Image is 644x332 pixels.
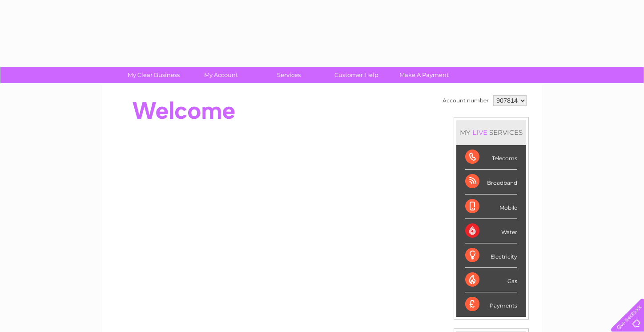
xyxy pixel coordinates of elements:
a: Make A Payment [387,67,461,83]
a: My Account [185,67,258,83]
a: Customer Help [320,67,393,83]
a: Services [252,67,326,83]
div: Gas [465,268,517,292]
div: MY SERVICES [456,120,526,145]
div: Mobile [465,194,517,219]
td: Account number [440,93,491,108]
div: Electricity [465,243,517,268]
div: LIVE [471,128,489,137]
div: Water [465,219,517,243]
a: My Clear Business [117,67,190,83]
div: Broadband [465,170,517,194]
div: Payments [465,292,517,316]
div: Telecoms [465,145,517,170]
